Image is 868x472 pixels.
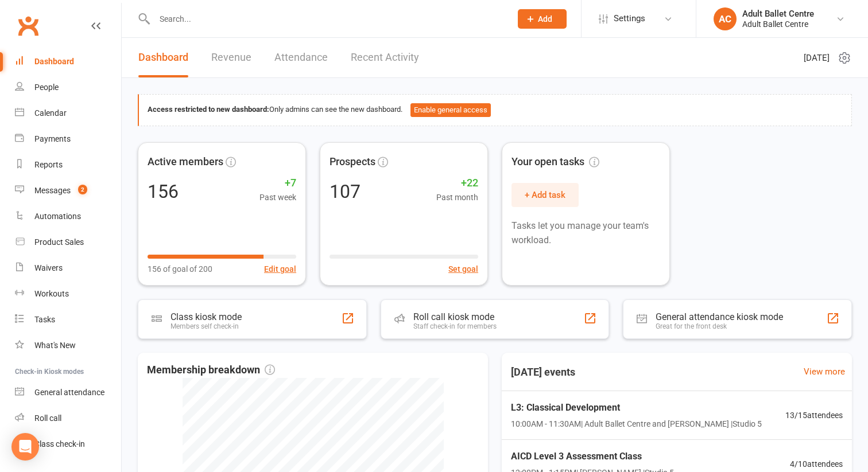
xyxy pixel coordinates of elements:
a: What's New [15,333,121,358]
a: Dashboard [15,49,121,75]
a: Tasks [15,307,121,333]
div: Automations [34,212,81,221]
div: Waivers [34,263,63,272]
div: Adult Ballet Centre [742,9,814,19]
div: Calendar [34,108,67,118]
a: Waivers [15,255,121,281]
div: Only admins can see the new dashboard. [148,103,843,117]
a: Reports [15,152,121,178]
span: 156 of goal of 200 [148,263,212,275]
div: Class kiosk mode [170,311,242,322]
div: Members self check-in [170,322,242,330]
span: Prospects [330,154,375,170]
div: Dashboard [34,57,74,66]
h3: [DATE] events [502,362,584,383]
button: Edit goal [264,263,296,275]
span: Your open tasks [511,154,599,170]
span: Past month [436,191,478,204]
a: Class kiosk mode [15,431,121,457]
div: Workouts [34,289,69,298]
span: 2 [78,185,87,194]
a: Recent Activity [351,38,419,77]
div: Payments [34,134,71,143]
span: Past week [259,191,296,204]
span: Active members [148,154,223,170]
a: Payments [15,126,121,152]
div: Tasks [34,315,55,324]
a: People [15,75,121,100]
strong: Access restricted to new dashboard: [148,105,269,114]
div: Messages [34,186,71,195]
div: General attendance [34,388,104,397]
button: + Add task [511,183,579,207]
button: Add [518,9,567,29]
a: Attendance [274,38,328,77]
a: Product Sales [15,229,121,255]
div: Reports [34,160,63,169]
a: Clubworx [14,11,42,40]
div: AC [714,7,737,30]
input: Search... [151,11,503,27]
div: General attendance kiosk mode [656,311,783,322]
div: Open Intercom Messenger [11,433,39,461]
a: Dashboard [138,38,188,77]
button: Set goal [448,263,478,275]
span: 4 / 10 attendees [790,458,843,470]
p: Tasks let you manage your team's workload. [511,219,660,248]
div: 156 [148,182,179,201]
div: Staff check-in for members [413,322,497,330]
span: Add [538,14,552,24]
span: +22 [436,175,478,192]
span: 13 / 15 attendees [785,409,843,422]
a: Messages 2 [15,178,121,204]
a: View more [804,365,845,379]
div: What's New [34,341,76,350]
a: Revenue [211,38,251,77]
span: AICD Level 3 Assessment Class [511,449,674,464]
div: Roll call kiosk mode [413,311,497,322]
div: Class check-in [34,439,85,448]
div: Great for the front desk [656,322,783,330]
a: Automations [15,204,121,229]
span: +7 [259,175,296,192]
div: Product Sales [34,237,84,247]
span: Membership breakdown [147,362,275,379]
div: 107 [330,182,361,201]
a: Workouts [15,281,121,307]
div: Roll call [34,414,61,423]
a: Calendar [15,100,121,126]
div: People [34,83,59,92]
span: L3: Classical Development [511,400,762,415]
div: Adult Ballet Centre [742,19,814,29]
span: 10:00AM - 11:30AM | Adult Ballet Centre and [PERSON_NAME] | Studio 5 [511,418,762,430]
a: General attendance kiosk mode [15,380,121,405]
button: Enable general access [410,103,491,117]
span: Settings [614,6,645,32]
a: Roll call [15,405,121,431]
span: [DATE] [804,51,830,65]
